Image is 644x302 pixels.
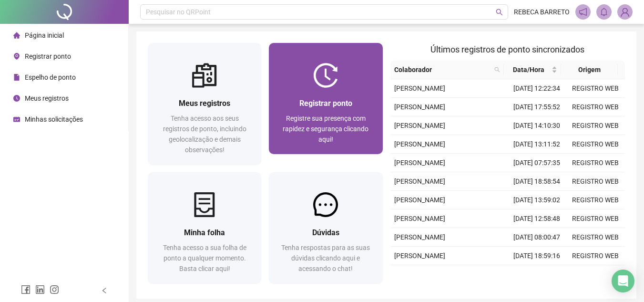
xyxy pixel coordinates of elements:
span: [PERSON_NAME] [394,84,445,92]
a: DúvidasTenha respostas para as suas dúvidas clicando aqui e acessando o chat! [269,172,382,283]
span: Registrar ponto [25,52,71,60]
img: 94792 [618,5,632,19]
td: REGISTRO WEB [566,209,625,228]
span: notification [579,8,587,16]
td: [DATE] 17:55:52 [508,98,566,116]
td: [DATE] 13:11:52 [508,135,566,154]
span: [PERSON_NAME] [394,140,445,148]
td: REGISTRO WEB [566,265,625,284]
span: Dúvidas [312,228,339,237]
span: file [13,74,20,81]
span: schedule [13,116,20,123]
span: linkedin [35,285,45,294]
span: bell [600,8,608,16]
span: home [13,32,20,39]
span: environment [13,53,20,60]
a: Registrar pontoRegistre sua presença com rapidez e segurança clicando aqui! [269,43,382,154]
span: Página inicial [25,31,64,39]
span: Meus registros [25,94,69,102]
td: [DATE] 12:22:34 [508,79,566,98]
td: [DATE] 14:15:33 [508,265,566,284]
td: [DATE] 13:59:02 [508,191,566,209]
span: search [496,9,503,16]
td: [DATE] 18:58:54 [508,172,566,191]
span: search [492,62,502,77]
span: Espelho de ponto [25,73,76,81]
span: instagram [50,285,59,294]
a: Meus registrosTenha acesso aos seus registros de ponto, incluindo geolocalização e demais observa... [148,43,261,165]
span: [PERSON_NAME] [394,252,445,260]
span: clock-circle [13,95,20,102]
td: REGISTRO WEB [566,116,625,135]
span: [PERSON_NAME] [394,215,445,222]
span: Colaborador [394,64,491,75]
span: [PERSON_NAME] [394,122,445,129]
div: Open Intercom Messenger [612,270,634,292]
td: REGISTRO WEB [566,154,625,172]
span: [PERSON_NAME] [394,103,445,111]
span: Registrar ponto [299,99,352,108]
td: REGISTRO WEB [566,79,625,98]
span: Últimos registros de ponto sincronizados [430,44,584,54]
td: REGISTRO WEB [566,98,625,116]
span: [PERSON_NAME] [394,177,445,185]
th: Data/Hora [504,61,561,79]
td: [DATE] 12:58:48 [508,209,566,228]
td: [DATE] 08:00:47 [508,228,566,247]
span: REBECA BARRETO [514,7,570,17]
td: REGISTRO WEB [566,228,625,247]
td: REGISTRO WEB [566,172,625,191]
td: REGISTRO WEB [566,135,625,154]
span: Minhas solicitações [25,115,83,123]
span: Registre sua presença com rapidez e segurança clicando aqui! [283,115,368,143]
span: [PERSON_NAME] [394,233,445,241]
span: Minha folha [184,228,225,237]
span: [PERSON_NAME] [394,159,445,167]
span: left [101,287,108,294]
a: Minha folhaTenha acesso a sua folha de ponto a qualquer momento. Basta clicar aqui! [148,172,261,283]
td: [DATE] 07:57:35 [508,154,566,172]
span: search [494,67,500,73]
span: Tenha acesso aos seus registros de ponto, incluindo geolocalização e demais observações! [163,115,246,154]
span: Tenha respostas para as suas dúvidas clicando aqui e acessando o chat! [281,244,370,272]
span: Tenha acesso a sua folha de ponto a qualquer momento. Basta clicar aqui! [163,244,246,272]
th: Origem [561,61,618,79]
td: [DATE] 18:59:16 [508,247,566,265]
td: REGISTRO WEB [566,191,625,209]
td: [DATE] 14:10:30 [508,116,566,135]
td: REGISTRO WEB [566,247,625,265]
span: [PERSON_NAME] [394,196,445,204]
span: facebook [21,285,31,294]
span: Data/Hora [508,64,549,75]
span: Meus registros [179,99,230,108]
